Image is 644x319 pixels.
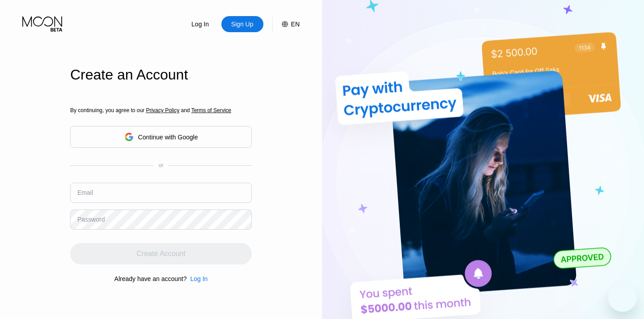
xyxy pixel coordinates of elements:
iframe: Button to launch messaging window [608,283,637,312]
span: Privacy Policy [146,107,179,113]
span: and [179,107,191,113]
div: or [159,162,164,168]
div: EN [291,21,300,28]
span: Terms of Service [191,107,231,113]
div: EN [272,16,300,32]
div: Sign Up [230,20,254,29]
div: Log In [190,275,208,282]
div: Email [77,189,93,196]
div: By continuing, you agree to our [70,107,252,113]
div: Already have an account? [114,275,187,282]
div: Sign Up [221,16,263,32]
div: Log In [179,16,221,32]
div: Log In [186,275,208,282]
div: Password [77,216,105,223]
div: Create an Account [70,67,252,83]
div: Continue with Google [70,126,252,148]
div: Continue with Google [138,134,198,141]
div: Log In [191,20,210,29]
